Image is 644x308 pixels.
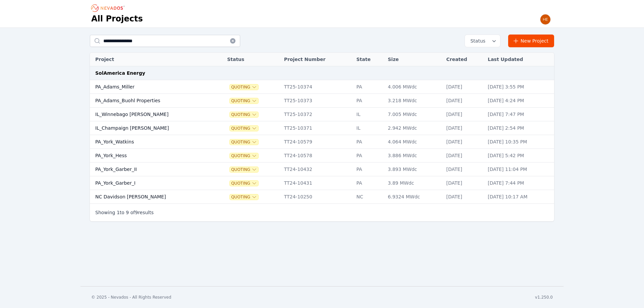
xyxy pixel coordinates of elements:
tr: PA_York_Garber_IQuotingTT24-10431PA3.89 MWdc[DATE][DATE] 7:44 PM [90,176,554,190]
td: PA_York_Hess [90,149,214,163]
button: Quoting [230,194,258,200]
td: [DATE] [443,121,485,135]
img: Henar Luque [540,14,551,25]
tr: PA_Adams_Buohl PropertiesQuotingTT25-10373PA3.218 MWdc[DATE][DATE] 4:24 PM [90,94,554,108]
td: 4.064 MWdc [384,135,443,149]
td: TT24-10578 [281,149,353,163]
td: PA [353,149,385,163]
td: TT24-10579 [281,135,353,149]
td: [DATE] [443,163,485,176]
span: Status [468,38,485,44]
td: [DATE] [443,108,485,121]
h1: All Projects [91,13,143,24]
td: PA_Adams_Miller [90,80,214,94]
tr: PA_York_Garber_IIQuotingTT24-10432PA3.893 MWdc[DATE][DATE] 11:04 PM [90,163,554,176]
td: [DATE] [443,80,485,94]
button: Quoting [230,167,258,172]
td: 7.005 MWdc [384,108,443,121]
span: 9 [135,210,138,215]
td: TT24-10432 [281,163,353,176]
th: Created [443,53,485,66]
td: IL [353,108,385,121]
td: [DATE] 3:55 PM [484,80,554,94]
td: 2.942 MWdc [384,121,443,135]
div: v1.250.0 [535,295,553,300]
td: TT24-10250 [281,190,353,204]
th: Status [224,53,281,66]
button: Quoting [230,98,258,104]
td: [DATE] 2:54 PM [484,121,554,135]
td: PA [353,94,385,108]
p: Showing to of results [95,209,154,216]
td: [DATE] [443,94,485,108]
td: TT25-10374 [281,80,353,94]
th: State [353,53,385,66]
td: SolAmerica Energy [90,66,554,80]
td: [DATE] 4:24 PM [484,94,554,108]
button: Quoting [230,181,258,186]
td: TT25-10371 [281,121,353,135]
td: TT25-10373 [281,94,353,108]
a: New Project [508,35,554,47]
td: [DATE] [443,176,485,190]
td: PA_Adams_Buohl Properties [90,94,214,108]
td: [DATE] 10:35 PM [484,135,554,149]
td: IL_Champaign [PERSON_NAME] [90,121,214,135]
button: Status [465,35,500,47]
td: 3.89 MWdc [384,176,443,190]
td: PA [353,176,385,190]
nav: Breadcrumb [91,3,127,13]
td: [DATE] 5:42 PM [484,149,554,163]
td: PA [353,135,385,149]
td: NC [353,190,385,204]
td: [DATE] 7:44 PM [484,176,554,190]
td: PA_York_Garber_II [90,163,214,176]
button: Quoting [230,139,258,145]
td: PA [353,80,385,94]
button: Quoting [230,126,258,131]
tr: PA_York_WatkinsQuotingTT24-10579PA4.064 MWdc[DATE][DATE] 10:35 PM [90,135,554,149]
td: [DATE] [443,149,485,163]
td: IL_Winnebago [PERSON_NAME] [90,108,214,121]
td: TT24-10431 [281,176,353,190]
td: [DATE] 11:04 PM [484,163,554,176]
td: 6.9324 MWdc [384,190,443,204]
th: Last Updated [484,53,554,66]
td: PA_York_Watkins [90,135,214,149]
tr: PA_Adams_MillerQuotingTT25-10374PA4.006 MWdc[DATE][DATE] 3:55 PM [90,80,554,94]
td: NC Davidson [PERSON_NAME] [90,190,214,204]
th: Project [90,53,214,66]
td: PA [353,163,385,176]
td: [DATE] 10:17 AM [484,190,554,204]
button: Quoting [230,153,258,159]
tr: IL_Winnebago [PERSON_NAME]QuotingTT25-10372IL7.005 MWdc[DATE][DATE] 7:47 PM [90,108,554,121]
td: 4.006 MWdc [384,80,443,94]
button: Quoting [230,112,258,117]
div: © 2025 - Nevados - All Rights Reserved [91,295,171,300]
th: Size [384,53,443,66]
td: 3.886 MWdc [384,149,443,163]
th: Project Number [281,53,353,66]
tr: NC Davidson [PERSON_NAME]QuotingTT24-10250NC6.9324 MWdc[DATE][DATE] 10:17 AM [90,190,554,204]
td: [DATE] 7:47 PM [484,108,554,121]
td: [DATE] [443,135,485,149]
td: 3.218 MWdc [384,94,443,108]
tr: PA_York_HessQuotingTT24-10578PA3.886 MWdc[DATE][DATE] 5:42 PM [90,149,554,163]
td: IL [353,121,385,135]
td: [DATE] [443,190,485,204]
span: 9 [126,210,129,215]
tr: IL_Champaign [PERSON_NAME]QuotingTT25-10371IL2.942 MWdc[DATE][DATE] 2:54 PM [90,121,554,135]
td: PA_York_Garber_I [90,176,214,190]
td: 3.893 MWdc [384,163,443,176]
button: Quoting [230,84,258,90]
span: 1 [117,210,120,215]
